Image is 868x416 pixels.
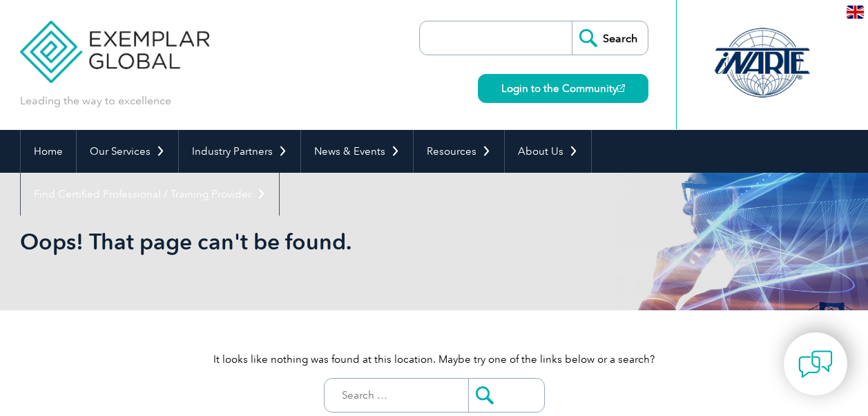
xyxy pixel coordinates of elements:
img: en [847,6,864,19]
p: Leading the way to excellence [20,93,171,108]
h1: Oops! That page can't be found. [20,228,550,255]
p: It looks like nothing was found at this location. Maybe try one of the links below or a search? [20,352,849,367]
a: Resources [414,130,504,173]
a: Find Certified Professional / Training Provider [21,173,279,216]
input: Submit [468,379,544,412]
a: News & Events [301,130,413,173]
a: Home [21,130,76,173]
a: About Us [505,130,591,173]
input: Search [572,21,648,55]
a: Industry Partners [179,130,300,173]
a: Our Services [77,130,178,173]
a: Login to the Community [478,74,648,103]
img: open_square.png [617,84,625,92]
img: contact-chat.png [798,347,833,381]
